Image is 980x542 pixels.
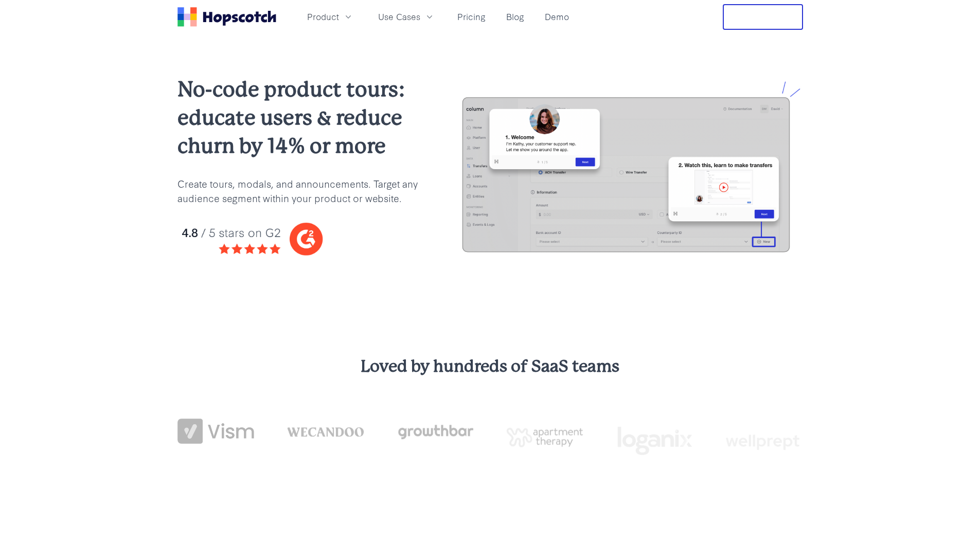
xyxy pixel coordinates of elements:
a: Home [177,7,276,27]
img: hopscotch g2 [177,218,419,261]
img: wellprept logo [726,431,803,453]
img: vism logo [177,419,254,444]
img: loganix-logo [616,421,693,461]
img: hopscotch product tours for saas businesses [452,81,803,267]
button: Product [301,8,360,25]
img: growthbar-logo [397,425,473,439]
a: Pricing [453,8,490,25]
p: Create tours, modals, and announcements. Target any audience segment within your product or website. [177,176,419,205]
span: Product [307,10,339,23]
a: Blog [502,8,528,25]
a: Demo [541,8,573,25]
img: wecandoo-logo [287,426,364,437]
button: Free Trial [723,4,803,30]
button: Use Cases [372,8,441,25]
span: Use Cases [378,10,420,23]
img: png-apartment-therapy-house-studio-apartment-home [506,427,583,447]
h3: Loved by hundreds of SaaS teams [177,355,803,378]
h2: No-code product tours: educate users & reduce churn by 14% or more [177,75,419,160]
